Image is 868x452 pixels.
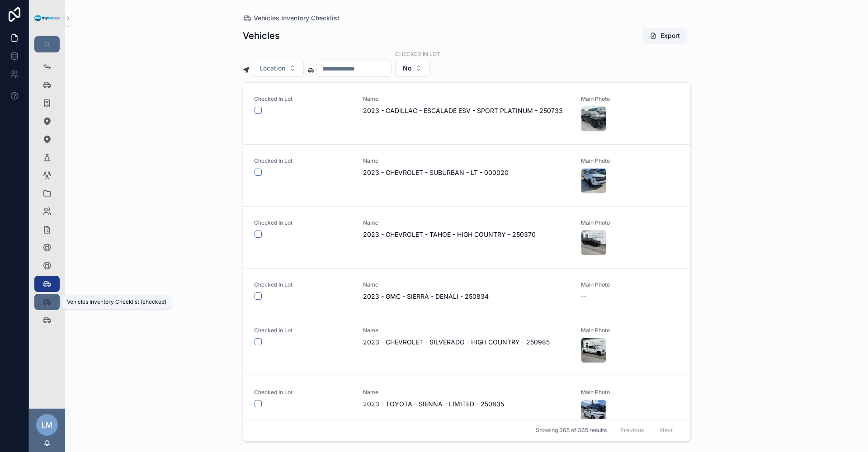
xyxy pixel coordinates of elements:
span: Name [363,219,571,226]
span: Location [259,64,285,73]
span: No [403,64,411,73]
span: Showing 365 of 365 results [536,427,607,434]
span: Checked In Lot [254,157,352,165]
span: Main Photo [581,157,679,165]
span: -- [581,292,586,301]
button: Export [642,28,687,44]
span: Main Photo [581,389,679,396]
span: 2023 - CHEVROLET - TAHOE - HIGH COUNTRY - 250370 [363,230,571,239]
span: Checked In Lot [254,95,352,103]
a: Vehicles Inventory Checklist [243,14,340,23]
span: Checked In Lot [254,389,352,396]
span: 2023 - CHEVROLET - SILVERADO - HIGH COUNTRY - 250985 [363,338,571,347]
span: Name [363,327,571,334]
span: LM [42,419,52,430]
span: Checked In Lot [254,219,352,226]
span: Checked In Lot [254,327,352,334]
span: 2023 - TOYOTA - SIENNA - LIMITED - 250835 [363,400,571,409]
button: Select Button [252,60,304,77]
img: App logo [34,15,60,22]
span: Main Photo [581,219,679,226]
span: 2023 - GMC - SIERRA - DENALI - 250834 [363,292,571,301]
span: Main Photo [581,281,679,288]
div: scrollable content [29,52,65,340]
span: 2023 - CADILLAC - ESCALADE ESV - SPORT PLATINUM - 250733 [363,106,571,115]
h1: Vehicles [243,29,280,42]
span: Checked In Lot [254,281,352,288]
span: Vehicles Inventory Checklist [254,14,340,23]
div: Vehicles Inventory Checklist (checked) [67,298,166,306]
label: Checked in Lot [395,50,440,58]
span: Name [363,389,571,396]
span: Main Photo [581,95,679,103]
span: Name [363,281,571,288]
span: Name [363,95,571,103]
span: Main Photo [581,327,679,334]
button: Select Button [395,60,430,77]
span: Name [363,157,571,165]
span: 2023 - CHEVROLET - SUBURBAN - LT - 000020 [363,168,571,177]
